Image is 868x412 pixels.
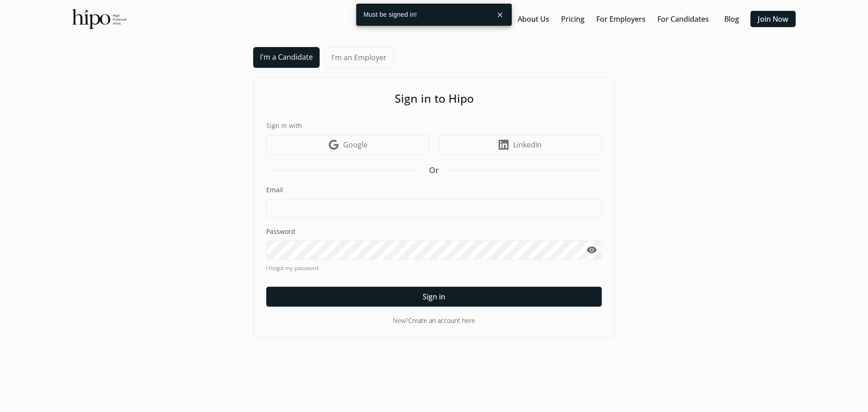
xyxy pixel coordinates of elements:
[557,11,588,27] button: Pricing
[750,11,796,27] button: Join Now
[657,14,709,24] a: For Candidates
[429,164,439,176] span: Or
[514,11,553,27] button: About Us
[423,291,445,302] span: Sign in
[266,227,602,236] label: Password
[596,14,646,24] a: For Employers
[492,7,508,23] button: close
[266,135,429,155] a: Google
[266,185,602,194] label: Email
[654,11,712,27] button: For Candidates
[266,316,602,325] div: New?
[586,245,597,256] span: visibility
[439,135,602,155] a: LinkedIn
[561,14,585,24] a: Pricing
[324,47,394,68] a: I'm an Employer
[758,14,788,24] a: Join Now
[581,241,602,260] button: visibility
[253,47,320,68] a: I'm a Candidate
[724,14,739,24] a: Blog
[717,11,746,27] button: Blog
[266,121,602,130] label: Sign in with
[593,11,649,27] button: For Employers
[72,9,126,29] img: official-logo
[266,264,602,272] a: I forgot my password
[518,14,549,24] a: About Us
[343,139,368,150] span: Google
[513,139,542,150] span: LinkedIn
[266,287,602,307] button: Sign in
[266,90,602,107] h1: Sign in to Hipo
[408,316,475,325] a: Create an account here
